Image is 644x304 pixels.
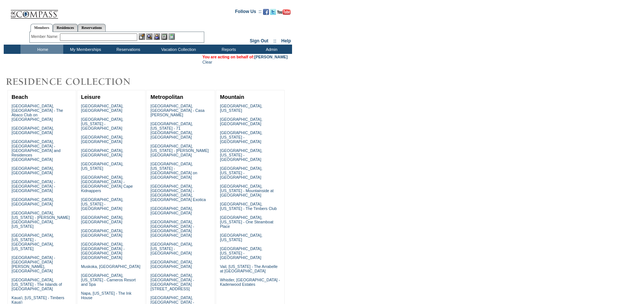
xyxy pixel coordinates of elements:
[78,24,106,32] a: Reservations
[270,9,276,15] img: Follow us on Twitter
[161,33,167,40] img: Reservations
[81,117,124,130] a: [GEOGRAPHIC_DATA], [US_STATE] - [GEOGRAPHIC_DATA]
[220,278,280,287] a: Whistler, [GEOGRAPHIC_DATA] - Kadenwood Estates
[150,220,194,237] a: [GEOGRAPHIC_DATA], [GEOGRAPHIC_DATA] - [GEOGRAPHIC_DATA] [GEOGRAPHIC_DATA]
[10,4,58,19] img: Compass Home
[31,24,53,32] a: Members
[220,184,273,197] a: [GEOGRAPHIC_DATA], [US_STATE] - Mountainside at [GEOGRAPHIC_DATA]
[149,45,206,54] td: Vacation Collection
[12,104,63,122] a: [GEOGRAPHIC_DATA], [GEOGRAPHIC_DATA] - The Abaco Club on [GEOGRAPHIC_DATA]
[81,94,100,100] a: Leisure
[220,264,278,273] a: Vail, [US_STATE] - The Arrabelle at [GEOGRAPHIC_DATA]
[12,255,55,273] a: [GEOGRAPHIC_DATA] - [GEOGRAPHIC_DATA][PERSON_NAME], [GEOGRAPHIC_DATA]
[281,38,291,43] a: Help
[63,45,106,54] td: My Memberships
[220,104,262,113] a: [GEOGRAPHIC_DATA], [US_STATE]
[277,9,291,15] img: Subscribe to our YouTube Channel
[31,33,60,40] div: Member Name:
[81,242,125,260] a: [GEOGRAPHIC_DATA], [GEOGRAPHIC_DATA] - [GEOGRAPHIC_DATA] [GEOGRAPHIC_DATA]
[202,60,212,64] a: Clear
[146,33,153,40] img: View
[12,197,54,206] a: [GEOGRAPHIC_DATA], [GEOGRAPHIC_DATA]
[206,45,249,54] td: Reports
[250,38,268,43] a: Sign Out
[254,55,288,59] a: [PERSON_NAME]
[220,246,262,260] a: [GEOGRAPHIC_DATA], [US_STATE] - [GEOGRAPHIC_DATA]
[150,122,193,139] a: [GEOGRAPHIC_DATA], [US_STATE] - 71 [GEOGRAPHIC_DATA], [GEOGRAPHIC_DATA]
[81,162,124,171] a: [GEOGRAPHIC_DATA], [US_STATE]
[263,9,269,15] img: Become our fan on Facebook
[12,94,28,100] a: Beach
[150,273,194,291] a: [GEOGRAPHIC_DATA], [GEOGRAPHIC_DATA] - [GEOGRAPHIC_DATA][STREET_ADDRESS]
[150,144,209,157] a: [GEOGRAPHIC_DATA], [US_STATE] - [PERSON_NAME][GEOGRAPHIC_DATA]
[150,162,197,180] a: [GEOGRAPHIC_DATA], [US_STATE] - [GEOGRAPHIC_DATA] on [GEOGRAPHIC_DATA]
[150,206,193,215] a: [GEOGRAPHIC_DATA], [GEOGRAPHIC_DATA]
[12,126,54,135] a: [GEOGRAPHIC_DATA], [GEOGRAPHIC_DATA]
[53,24,78,32] a: Residences
[81,229,124,237] a: [GEOGRAPHIC_DATA], [GEOGRAPHIC_DATA]
[263,11,269,16] a: Become our fan on Facebook
[220,117,262,126] a: [GEOGRAPHIC_DATA], [GEOGRAPHIC_DATA]
[220,166,262,180] a: [GEOGRAPHIC_DATA], [US_STATE] - [GEOGRAPHIC_DATA]
[81,175,133,193] a: [GEOGRAPHIC_DATA], [GEOGRAPHIC_DATA] - [GEOGRAPHIC_DATA] Cape Kidnappers
[81,264,140,269] a: Muskoka, [GEOGRAPHIC_DATA]
[81,148,124,157] a: [GEOGRAPHIC_DATA], [GEOGRAPHIC_DATA]
[20,45,63,54] td: Home
[81,104,124,113] a: [GEOGRAPHIC_DATA], [GEOGRAPHIC_DATA]
[12,166,54,175] a: [GEOGRAPHIC_DATA], [GEOGRAPHIC_DATA]
[235,8,262,17] td: Follow Us ::
[220,94,244,100] a: Mountain
[150,94,183,100] a: Metropolitan
[220,202,277,211] a: [GEOGRAPHIC_DATA], [US_STATE] - The Timbers Club
[81,291,132,300] a: Napa, [US_STATE] - The Ink House
[81,197,124,211] a: [GEOGRAPHIC_DATA], [US_STATE] - [GEOGRAPHIC_DATA]
[220,130,262,144] a: [GEOGRAPHIC_DATA], [US_STATE] - [GEOGRAPHIC_DATA]
[154,33,160,40] img: Impersonate
[150,104,204,117] a: [GEOGRAPHIC_DATA], [GEOGRAPHIC_DATA] - Casa [PERSON_NAME]
[139,33,145,40] img: b_edit.gif
[249,45,292,54] td: Admin
[220,215,273,229] a: [GEOGRAPHIC_DATA], [US_STATE] - One Steamboat Place
[106,45,149,54] td: Reservations
[220,148,262,162] a: [GEOGRAPHIC_DATA], [US_STATE] - [GEOGRAPHIC_DATA]
[169,33,175,40] img: b_calculator.gif
[81,135,124,144] a: [GEOGRAPHIC_DATA], [GEOGRAPHIC_DATA]
[270,11,276,16] a: Follow us on Twitter
[150,184,206,202] a: [GEOGRAPHIC_DATA], [GEOGRAPHIC_DATA] - [GEOGRAPHIC_DATA], [GEOGRAPHIC_DATA] Exotica
[4,11,10,12] img: i.gif
[12,180,55,193] a: [GEOGRAPHIC_DATA] - [GEOGRAPHIC_DATA] - [GEOGRAPHIC_DATA]
[273,38,276,43] span: ::
[4,74,149,89] img: Destinations by Exclusive Resorts
[150,260,193,269] a: [GEOGRAPHIC_DATA], [GEOGRAPHIC_DATA]
[81,215,124,224] a: [GEOGRAPHIC_DATA], [GEOGRAPHIC_DATA]
[12,233,54,251] a: [GEOGRAPHIC_DATA], [US_STATE] - [GEOGRAPHIC_DATA], [US_STATE]
[277,11,291,16] a: Subscribe to our YouTube Channel
[12,278,62,291] a: [GEOGRAPHIC_DATA], [US_STATE] - The Islands of [GEOGRAPHIC_DATA]
[220,233,262,242] a: [GEOGRAPHIC_DATA], [US_STATE]
[12,211,70,229] a: [GEOGRAPHIC_DATA], [US_STATE] - [PERSON_NAME][GEOGRAPHIC_DATA], [US_STATE]
[150,242,193,255] a: [GEOGRAPHIC_DATA], [US_STATE] - [GEOGRAPHIC_DATA]
[202,55,288,59] span: You are acting on behalf of:
[81,273,136,287] a: [GEOGRAPHIC_DATA], [US_STATE] - Carneros Resort and Spa
[12,139,61,162] a: [GEOGRAPHIC_DATA], [GEOGRAPHIC_DATA] - [GEOGRAPHIC_DATA] and Residences [GEOGRAPHIC_DATA]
